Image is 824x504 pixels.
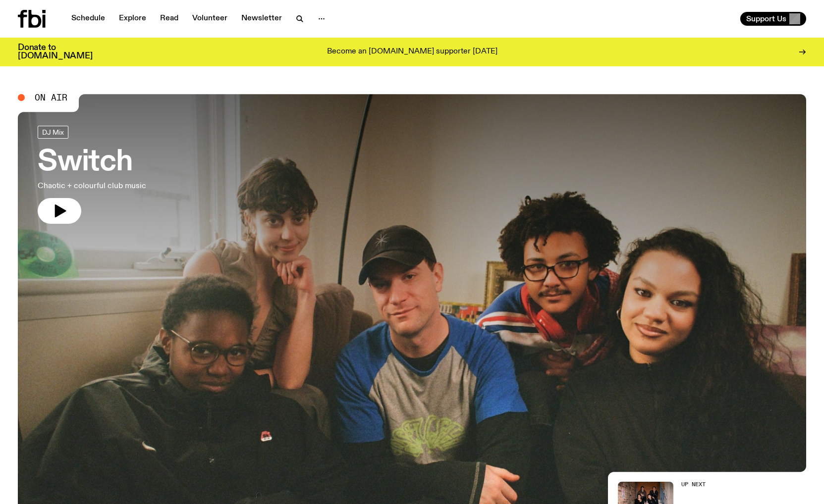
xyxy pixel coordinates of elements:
a: DJ Mix [38,126,68,139]
a: Explore [113,12,152,26]
span: On Air [35,93,67,102]
a: Read [154,12,184,26]
a: Newsletter [235,12,288,26]
span: Support Us [746,14,786,23]
a: Volunteer [186,12,233,26]
p: Chaotic + colourful club music [38,180,146,192]
button: Support Us [740,12,806,26]
h2: Up Next [681,482,760,487]
h3: Donate to [DOMAIN_NAME] [18,44,93,60]
span: DJ Mix [42,128,64,136]
a: Schedule [65,12,111,26]
h3: Switch [38,149,146,176]
p: Become an [DOMAIN_NAME] supporter [DATE] [327,48,497,56]
a: SwitchChaotic + colourful club music [38,126,146,224]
